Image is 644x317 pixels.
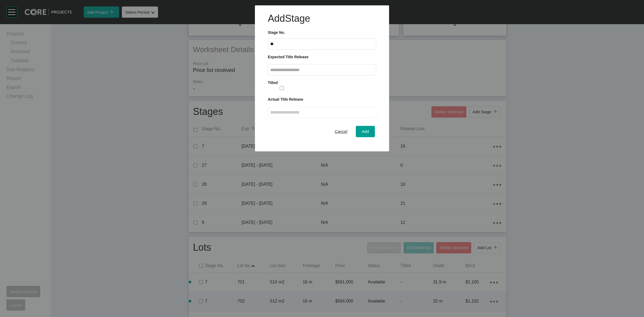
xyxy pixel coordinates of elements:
[268,97,303,101] label: Actual Title Release
[268,12,376,25] h1: Add Stage
[362,129,369,134] span: Add
[268,81,278,85] label: Titled
[268,30,285,35] label: Stage No.
[356,126,375,137] button: Add
[329,126,353,137] button: Cancel
[268,55,308,59] label: Expected Title Release
[335,129,347,134] span: Cancel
